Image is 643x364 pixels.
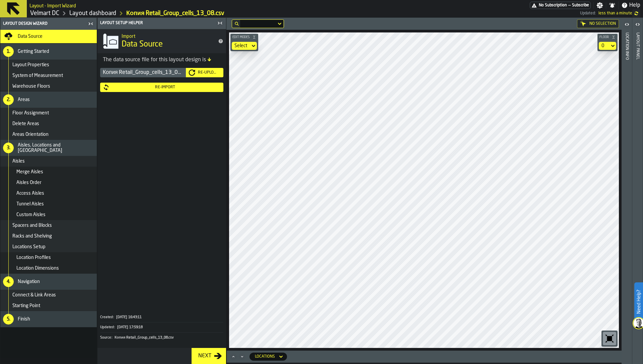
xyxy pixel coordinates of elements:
span: Getting Started [18,49,49,54]
li: menu Location Dimensions [0,263,97,274]
span: Edit Modes [231,35,251,39]
div: DropdownMenuValue-locations [255,354,275,359]
div: 1. [3,46,14,57]
div: Layout Design Wizard [2,21,86,26]
header: Layout panel [632,18,643,364]
div: 5. [3,314,14,325]
label: button-toggle-Close me [86,20,95,28]
span: Navigation [18,279,40,284]
nav: Breadcrumb [29,9,305,17]
span: Access Aisles [16,191,44,196]
li: menu Connect & Link Areas [0,290,97,300]
a: link-to-/wh/i/f27944ef-e44e-4cb8-aca8-30c52093261f/pricing/ [530,2,591,9]
button: Maximize [229,353,237,360]
span: Location Profiles [16,255,51,260]
div: Layout panel [635,31,640,362]
span: Floor Assignment [12,110,49,116]
div: Source [100,336,114,340]
span: Racks and Shelving [12,234,52,239]
div: Menu Subscription [530,2,591,9]
h2: Sub Title [122,32,213,39]
span: 14/08/2025, 09:01:21 [598,11,632,16]
span: Connect & Link Areas [12,292,56,298]
span: No Subscription [539,3,567,8]
li: menu Spacers and Blocks [0,220,97,231]
span: : [112,336,112,340]
span: : [114,325,115,330]
span: Warehouse Floors [12,84,50,89]
span: [DATE] 17:59:18 [117,325,143,330]
div: hide filter [235,22,239,26]
span: Starting Point [12,303,40,308]
label: Need Help? [635,283,642,321]
span: Floor [598,35,610,39]
span: Delete Areas [12,121,39,126]
li: menu Navigation [0,274,97,290]
li: menu Getting Started [0,43,97,60]
label: button-toggle-Help [619,1,643,9]
header: Layout Design Wizard [0,18,97,30]
button: Minimize [238,353,246,360]
div: KeyValueItem-Updated [100,322,223,332]
div: Created [100,315,116,320]
span: Data Source [122,39,163,50]
li: menu Aisles Order [0,177,97,188]
span: Location Dimensions [16,266,59,271]
a: link-to-/wh/i/f27944ef-e44e-4cb8-aca8-30c52093261f/import/layout/4e71adca-6e13-4b3e-b19b-165a832e... [126,10,224,17]
span: Subscribe [572,3,589,8]
a: link-to-/wh/i/f27944ef-e44e-4cb8-aca8-30c52093261f/designer [69,10,116,17]
span: Help [629,1,640,9]
div: Re-Import [110,85,221,90]
div: The data source file for this layout design is [103,56,221,64]
div: title-Data Source [97,29,226,53]
div: DropdownMenuValue-default-floor [601,43,607,49]
li: menu Warehouse Floors [0,81,97,92]
div: Next [196,352,214,360]
header: Layout Setup Helper [97,18,226,29]
span: System of Measurement [12,73,63,78]
span: Data Source [18,34,43,39]
div: Layout Setup Helper [99,21,215,25]
h2: Sub Title [29,2,76,9]
div: DropdownMenuValue-none [232,42,257,50]
label: button-toggle-Open [622,19,632,31]
svg: Reset zoom and position [604,333,615,344]
div: KeyValueItem-Source [100,332,223,343]
span: Spacers and Blocks [12,223,52,228]
button: button-Re-Import [100,83,223,92]
label: button-toggle-Close me [215,19,225,27]
span: Копия Retail_Group_cells_13_08.csv [115,335,174,340]
div: No Selection [577,19,619,28]
span: Aisles Order [16,180,42,185]
button: Source:Копия Retail_Group_cells_13_08.csv [100,333,223,343]
li: menu Data Source [0,30,97,43]
span: [DATE] 16:43:11 [116,315,142,320]
li: menu Locations Setup [0,242,97,252]
button: Updated:[DATE] 17:59:18 [100,323,223,332]
span: Locations Setup [12,244,46,250]
li: menu Starting Point [0,300,97,311]
li: menu Tunnel Aisles [0,199,97,209]
li: menu Racks and Shelving [0,231,97,242]
li: menu Custom Aisles [0,209,97,220]
li: menu Aisles [0,156,97,167]
span: Custom Aisles [16,212,46,217]
span: Tunnel Aisles [16,201,44,207]
label: button-toggle-undefined [632,9,640,17]
div: DropdownMenuValue-default-floor [599,42,616,50]
span: Aisles [12,159,25,164]
div: Re-Upload [195,70,221,75]
span: Layout Properties [12,62,49,68]
div: 4. [3,276,14,287]
label: button-toggle-Notifications [606,2,618,9]
span: Updated: [580,11,596,16]
div: Location Info [625,31,629,362]
div: Updated [100,325,117,330]
li: menu Layout Properties [0,60,97,70]
button: button- [230,34,258,40]
li: menu Areas Orientation [0,129,97,140]
div: DropdownMenuValue-none [234,43,247,49]
li: menu Delete Areas [0,118,97,129]
div: 2. [3,94,14,105]
span: Finish [18,316,30,322]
